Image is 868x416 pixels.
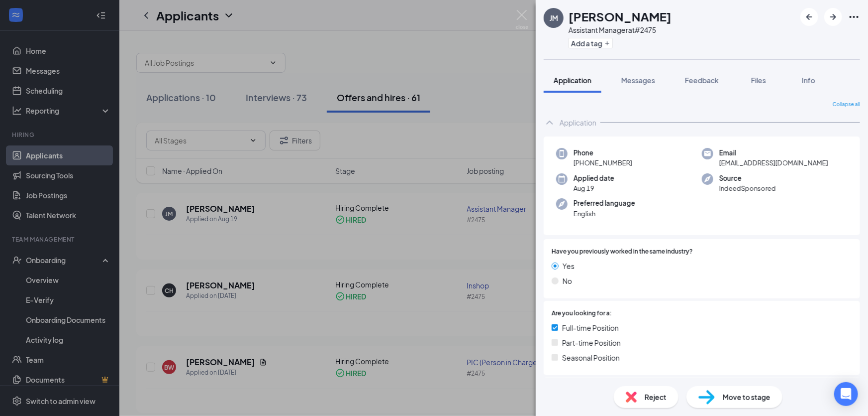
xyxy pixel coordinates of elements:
[574,183,614,193] span: Aug 19
[574,198,635,208] span: Preferred language
[574,209,635,219] span: English
[621,76,655,85] span: Messages
[827,11,839,23] svg: ArrowRight
[719,148,828,158] span: Email
[552,247,693,257] span: Have you previously worked in the same industry?
[604,40,610,46] svg: Plus
[563,261,575,272] span: Yes
[562,337,621,348] span: Part-time Position
[834,382,858,406] div: Open Intercom Messenger
[833,101,860,109] span: Collapse all
[574,158,632,168] span: [PHONE_NUMBER]
[569,38,613,48] button: PlusAdd a tag
[685,76,719,85] span: Feedback
[719,183,776,193] span: IndeedSponsored
[719,158,828,168] span: [EMAIL_ADDRESS][DOMAIN_NAME]
[552,309,612,318] span: Are you looking for a:
[563,276,572,286] span: No
[544,117,556,129] svg: ChevronUp
[554,76,591,85] span: Application
[560,118,596,128] div: Application
[574,148,632,158] span: Phone
[800,8,818,26] button: ArrowLeftNew
[848,11,860,23] svg: Ellipses
[824,8,842,26] button: ArrowRight
[550,13,558,23] div: JM
[645,392,667,403] span: Reject
[751,76,766,85] span: Files
[569,25,672,35] div: Assistant Manager at #2475
[574,173,614,183] span: Applied date
[723,392,771,403] span: Move to stage
[803,11,815,23] svg: ArrowLeftNew
[562,352,620,363] span: Seasonal Position
[562,322,619,333] span: Full-time Position
[802,76,815,85] span: Info
[569,8,672,25] h1: [PERSON_NAME]
[719,173,776,183] span: Source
